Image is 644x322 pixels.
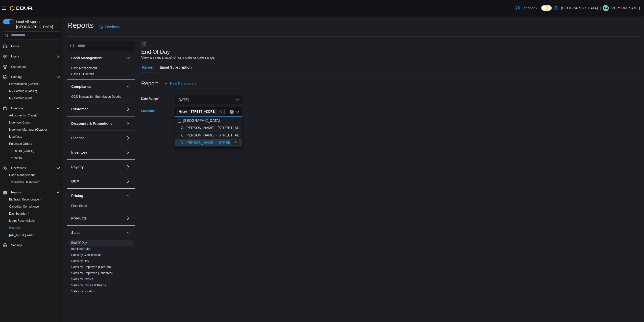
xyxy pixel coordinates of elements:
button: Reports [1,189,62,196]
span: OCS Transaction Submission Details [71,95,121,99]
span: Feedback [522,6,537,11]
span: Settings [9,242,60,248]
a: Feedback [97,22,122,32]
span: Price Sheet [71,204,87,208]
button: Pricing [125,193,131,199]
h3: Products [71,216,87,221]
span: [US_STATE] CCRS [9,233,35,237]
span: Canadian Compliance [7,204,60,210]
button: Traceabilty Dashboard [5,179,62,186]
a: Itemized Sales [71,247,91,251]
a: BioTrack Reconciliation [7,196,43,203]
button: Compliance [71,84,124,89]
h3: Compliance [71,84,91,89]
h3: Pricing [71,193,83,198]
span: Inventory Manager (Classic) [7,127,60,133]
a: Sales by Location [71,290,95,293]
button: Settings [1,241,62,249]
button: Inventory Manager (Classic) [5,126,62,133]
span: Hydro - 3090 Old 66 Road [177,109,225,114]
button: Cash Management [71,55,124,61]
div: View a sales snapshot for a date or date range. [141,55,215,60]
button: Discounts & Promotions [71,121,124,126]
button: Cash Management [5,172,62,179]
button: [US_STATE] CCRS [5,231,62,238]
h3: OCM [71,179,80,184]
button: [PERSON_NAME] - [STREET_ADDRESS][PERSON_NAME] [175,124,242,132]
button: Loyalty [71,164,124,169]
button: Loyalty [125,164,131,170]
h3: Customer [71,107,88,112]
span: Transfers (Classic) [9,149,34,153]
a: Inventory Count [7,119,33,126]
input: Dark Mode [541,5,552,11]
h3: End Of Day [141,49,170,55]
span: Inventory Manager (Classic) [9,128,47,132]
span: Inventory [9,105,60,111]
a: Feedback [514,3,539,13]
a: Manifests [7,134,24,140]
h3: Sales [71,230,81,235]
span: Cash Management [9,173,35,177]
a: Classification (Classic) [7,81,42,87]
span: Inventory Count [9,120,31,125]
span: Dark Mode [541,11,541,11]
button: Sales [71,230,124,235]
img: Cova [10,6,33,11]
button: Close list of options [235,110,239,114]
a: Metrc Reconciliation [7,218,38,224]
span: Users [11,54,19,58]
span: Catalog [9,74,60,80]
button: Canadian Compliance [5,203,62,210]
a: Settings [9,242,24,248]
span: Report [142,62,154,72]
span: My Catalog (Classic) [9,89,37,93]
a: Customers [9,64,28,70]
span: My Catalog (Beta) [9,96,34,100]
a: Transfers [7,155,24,161]
button: Adjustments (Classic) [5,112,62,119]
span: TM [604,5,608,11]
a: Dashboards [5,210,62,217]
a: End Of Day [71,241,87,245]
span: Reports [9,226,20,230]
div: Cash Management [67,65,135,79]
span: Purchase Orders [9,142,32,146]
button: My Catalog (Classic) [5,88,62,95]
span: [GEOGRAPHIC_DATA] [183,118,220,123]
div: Tre Mace [603,5,609,11]
span: Sales by Employee (Created) [71,265,111,269]
span: Inventory Count [7,119,60,126]
button: [DATE] [175,95,242,105]
span: Classification (Classic) [9,82,40,86]
span: Hide Parameters [170,81,197,86]
a: Canadian Compliance [7,204,41,210]
span: Customers [9,64,60,70]
button: Products [71,216,124,221]
button: BioTrack Reconciliation [5,196,62,203]
span: [PERSON_NAME] - [STREET_ADDRESS][PERSON_NAME] [185,125,282,130]
span: Operations [9,165,60,171]
button: Remove Hydro - 3090 Old 66 Road from selection in this group [219,110,222,113]
button: Discounts & Promotions [125,120,131,127]
a: Cash Management [7,172,37,178]
span: End Of Day [71,241,87,245]
span: Sales by Day [71,259,89,263]
span: Washington CCRS [7,232,60,238]
a: Sales by Day [71,259,89,263]
span: Home [11,44,19,48]
h3: Discounts & Promotions [71,121,112,126]
h3: Inventory [71,150,87,155]
a: Inventory Manager (Classic) [7,127,49,133]
span: My Catalog (Classic) [7,88,60,94]
button: My Catalog (Beta) [5,95,62,102]
span: Email Subscription [160,62,192,72]
a: Sales by Employee (Created) [71,265,111,269]
div: Compliance [67,94,135,102]
button: Classification (Classic) [5,80,62,88]
span: Metrc Reconciliation [9,219,36,223]
span: Traceabilty Dashboard [9,180,39,184]
div: Pricing [67,203,135,211]
button: Users [1,53,62,60]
